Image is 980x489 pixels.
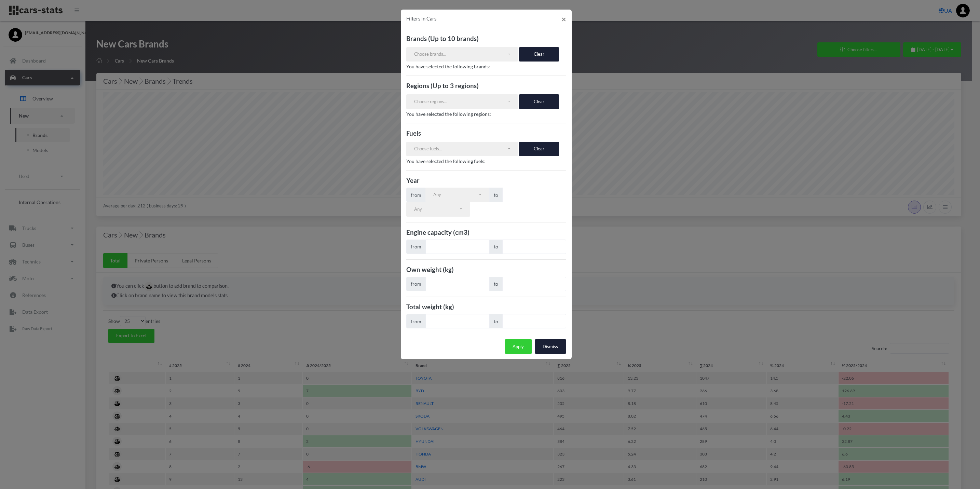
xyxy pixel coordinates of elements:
span: from [406,240,426,254]
span: You have selected the following brands: [406,64,490,69]
span: from [406,277,426,291]
b: Engine capacity (cm3) [406,229,469,236]
b: Brands (Up to 10 brands) [406,35,479,42]
div: Choose fuels... [414,146,507,152]
span: to [489,240,503,254]
span: from [406,188,426,202]
button: Any [406,202,470,216]
button: Close [556,10,572,29]
button: Clear [519,47,559,62]
b: Fuels [406,130,421,137]
b: Year [406,177,420,184]
button: Dismiss [535,339,566,354]
button: Clear [519,142,559,156]
span: from [406,314,426,328]
button: Choose fuels... [406,142,518,156]
b: Regions (Up to 3 regions) [406,82,479,90]
div: Any [433,191,478,198]
button: Any [425,188,489,202]
div: Any [414,206,459,213]
span: to [489,277,503,291]
b: Total weight (kg) [406,303,454,311]
span: × [561,14,566,24]
span: Filters in Cars [406,16,436,22]
b: Own weight (kg) [406,266,454,273]
button: Clear [519,94,559,109]
div: Choose brands... [414,51,507,58]
span: You have selected the following regions: [406,111,491,117]
span: to [489,314,503,328]
button: Choose brands... [406,47,518,62]
span: You have selected the following fuels: [406,158,486,164]
button: Choose regions... [406,94,518,109]
span: to [489,188,503,202]
button: Apply [505,339,532,354]
div: Choose regions... [414,98,507,105]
